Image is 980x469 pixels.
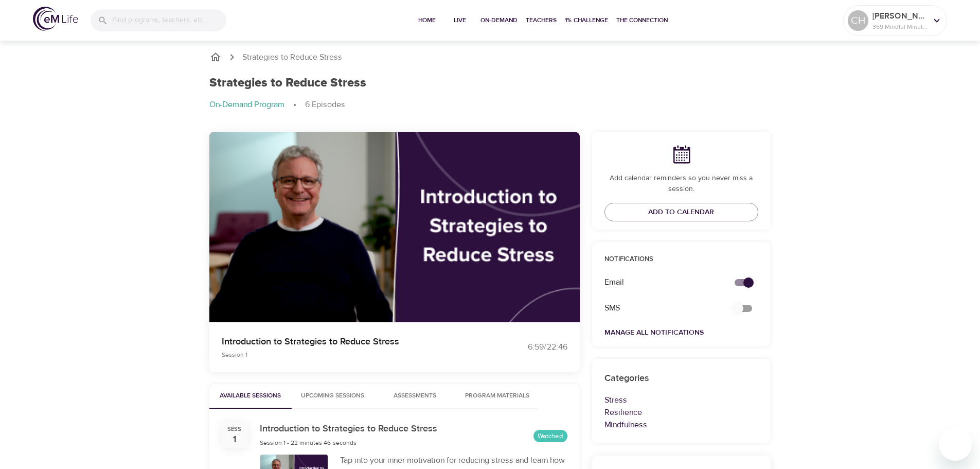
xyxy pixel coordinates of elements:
[872,10,927,22] p: [PERSON_NAME]
[604,173,759,195] p: Add calendar reminders so you never miss a session.
[448,15,472,26] span: Live
[209,51,771,63] nav: breadcrumb
[565,15,608,26] span: 1% Challenge
[260,439,357,447] span: Session 1 - 22 minutes 46 seconds
[648,206,714,219] span: Add to Calendar
[222,350,478,359] p: Session 1
[604,203,759,222] button: Add to Calendar
[598,270,723,294] div: Email
[209,99,771,111] nav: breadcrumb
[222,335,478,349] p: Introduction to Strategies to Reduce Stress
[233,433,236,445] div: 1
[209,99,284,111] p: On-Demand Program
[298,391,368,402] span: Upcoming Sessions
[604,419,759,431] p: Mindfulness
[872,22,927,31] p: 359 Mindful Minutes
[305,99,345,111] p: 6 Episodes
[604,406,759,419] p: Resilience
[112,9,226,31] input: Find programs, teachers, etc...
[209,76,366,91] h1: Strategies to Reduce Stress
[604,328,704,337] a: Manage All Notifications
[394,391,436,402] span: Assessments
[848,10,868,31] div: CH
[227,425,241,433] div: Sess
[490,341,567,353] div: 6:59 / 22:46
[604,254,759,265] p: Notifications
[604,394,759,406] p: Stress
[480,15,518,26] span: On-Demand
[604,371,759,386] h6: Categories
[526,15,557,26] span: Teachers
[242,51,342,63] p: Strategies to Reduce Stress
[616,15,668,26] span: The Connection
[260,422,437,437] h6: Introduction to Strategies to Reduce Stress
[533,431,567,441] span: Watched
[462,391,532,402] span: Program Materials
[939,428,972,461] iframe: Button to launch messaging window
[598,296,723,320] div: SMS
[33,7,78,31] img: logo
[216,391,286,402] span: Available Sessions
[415,15,439,26] span: Home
